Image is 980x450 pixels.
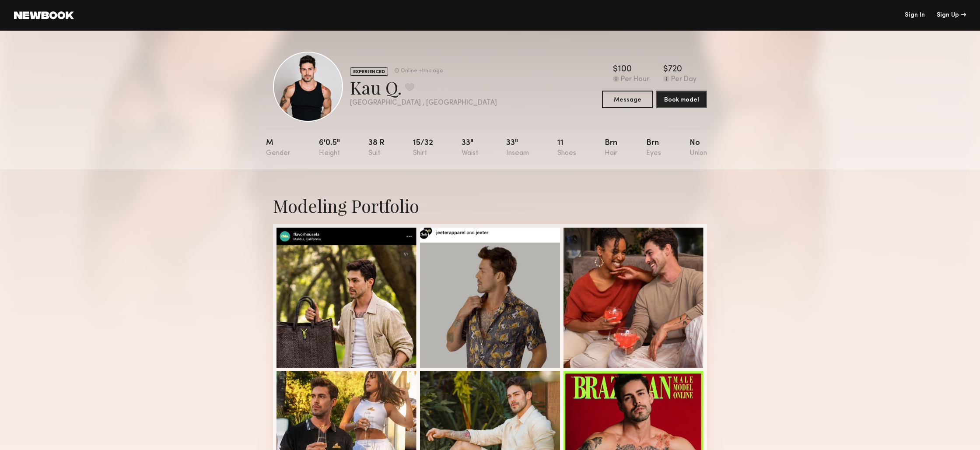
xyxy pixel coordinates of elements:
div: Brn [646,139,661,157]
div: 720 [668,65,682,74]
div: EXPERIENCED [350,67,388,76]
button: Message [602,91,653,108]
div: $ [663,65,668,74]
button: Book model [656,91,707,108]
div: 6'0.5" [319,139,340,157]
div: Sign Up [937,12,966,18]
div: 15/32 [413,139,433,157]
div: 100 [618,65,632,74]
div: 33" [462,139,478,157]
div: No [689,139,707,157]
div: Per Hour [621,76,649,84]
div: 33" [506,139,529,157]
div: $ [613,65,618,74]
div: [GEOGRAPHIC_DATA] , [GEOGRAPHIC_DATA] [350,99,497,107]
div: 38 r [368,139,385,157]
div: Modeling Portfolio [273,194,707,217]
div: Kau Q. [350,76,497,99]
div: Brn [605,139,618,157]
a: Sign In [905,12,925,18]
div: Online +1mo ago [401,68,443,74]
div: Per Day [671,76,696,84]
div: 11 [557,139,576,157]
div: M [266,139,290,157]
